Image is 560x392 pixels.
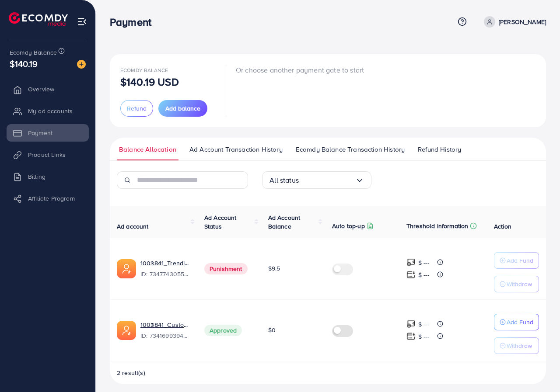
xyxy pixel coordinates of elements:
[406,319,416,329] img: top-up amount
[77,60,86,69] img: image
[117,368,145,377] span: 2 result(s)
[9,12,68,26] img: logo
[507,340,532,351] p: Withdraw
[268,213,301,231] span: Ad Account Balance
[406,221,468,231] p: Threshold information
[480,16,546,28] a: [PERSON_NAME]
[494,337,539,354] button: Withdraw
[236,65,364,75] p: Or choose another payment gate to start
[204,263,248,274] span: Punishment
[119,145,176,154] span: Balance Allocation
[10,57,38,70] span: $140.19
[189,145,283,154] span: Ad Account Transaction History
[262,171,371,189] div: Search for option
[507,279,532,289] p: Withdraw
[140,270,190,278] span: ID: 7347743055631499265
[140,320,190,329] a: 1003841_Customizedcolecction_1709372613954
[418,331,429,342] p: $ ---
[117,321,136,340] img: ic-ads-acc.e4c84228.svg
[406,258,416,267] img: top-up amount
[268,264,280,273] span: $9.5
[418,257,429,268] p: $ ---
[140,320,190,340] div: <span class='underline'>1003841_Customizedcolecction_1709372613954</span></br>7341699394229633025
[296,145,405,154] span: Ecomdy Balance Transaction History
[494,314,539,330] button: Add Fund
[165,104,200,113] span: Add balance
[406,332,416,341] img: top-up amount
[418,270,429,280] p: $ ---
[204,213,237,231] span: Ad Account Status
[406,270,416,279] img: top-up amount
[494,222,511,231] span: Action
[204,325,242,336] span: Approved
[120,66,168,74] span: Ecomdy Balance
[117,222,149,231] span: Ad account
[120,76,179,87] p: $140.19 USD
[117,259,136,278] img: ic-ads-acc.e4c84228.svg
[332,221,365,231] p: Auto top-up
[127,104,147,113] span: Refund
[507,317,533,327] p: Add Fund
[158,100,207,117] button: Add balance
[10,48,57,57] span: Ecomdy Balance
[418,319,429,330] p: $ ---
[494,276,539,292] button: Withdraw
[269,173,299,187] span: All status
[77,17,87,27] img: menu
[418,145,461,154] span: Refund History
[140,259,190,267] a: 1003841_Trending Fashion_1710779767967
[120,100,153,117] button: Refund
[140,331,190,340] span: ID: 7341699394229633025
[499,17,546,27] p: [PERSON_NAME]
[494,252,539,269] button: Add Fund
[110,16,158,28] h3: Payment
[140,259,190,279] div: <span class='underline'>1003841_Trending Fashion_1710779767967</span></br>7347743055631499265
[299,173,355,187] input: Search for option
[507,255,533,266] p: Add Fund
[268,326,276,334] span: $0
